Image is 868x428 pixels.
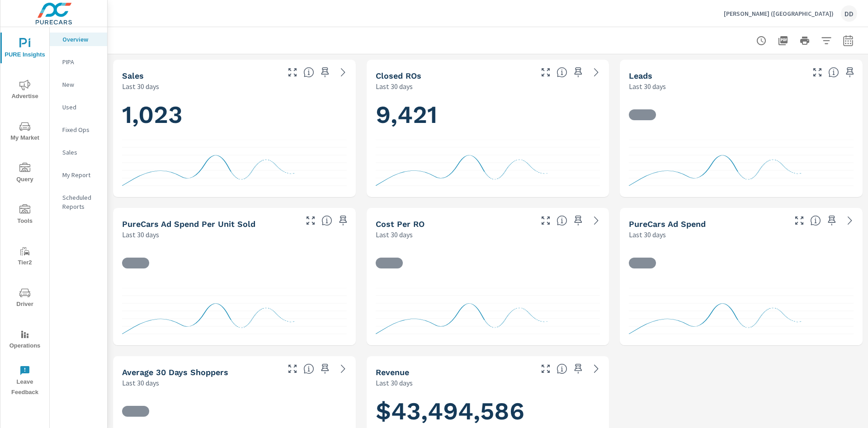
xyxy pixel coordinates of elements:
span: Save this to your personalized report [843,65,857,80]
h1: 1,023 [122,99,347,130]
div: DD [841,5,857,22]
span: Total cost of media for all PureCars channels for the selected dealership group over the selected... [810,215,821,226]
h5: Average 30 Days Shoppers [122,367,228,377]
a: See more details in report [336,65,350,80]
p: Used [62,103,100,112]
span: Average cost incurred by the dealership from each Repair Order closed over the selected date rang... [557,215,567,226]
a: See more details in report [589,362,604,376]
div: My Report [50,168,107,182]
span: Number of vehicles sold by the dealership over the selected date range. [Source: This data is sou... [303,67,314,78]
p: Last 30 days [376,81,413,92]
button: Make Fullscreen [538,65,553,80]
div: Overview [50,33,107,46]
span: Save this to your personalized report [571,362,585,376]
p: Fixed Ops [62,125,100,134]
h5: PureCars Ad Spend [629,219,706,229]
button: Make Fullscreen [538,362,553,376]
h5: Leads [629,71,652,80]
span: Leave Feedback [3,365,47,398]
p: Last 30 days [629,81,666,92]
button: Make Fullscreen [285,362,300,376]
p: Last 30 days [629,229,666,240]
div: Used [50,100,107,114]
h5: PureCars Ad Spend Per Unit Sold [122,219,255,229]
p: Last 30 days [122,377,159,388]
p: Overview [62,35,100,44]
span: Number of Repair Orders Closed by the selected dealership group over the selected time range. [So... [557,67,567,78]
button: Make Fullscreen [810,65,825,80]
button: Make Fullscreen [792,213,807,228]
a: See more details in report [336,362,350,376]
p: Last 30 days [376,377,413,388]
p: New [62,80,100,89]
span: Number of Leads generated from PureCars Tools for the selected dealership group over the selected... [828,67,839,78]
h5: Closed ROs [376,71,421,80]
p: PIPA [62,57,100,66]
span: Save this to your personalized report [825,213,839,228]
p: Last 30 days [122,229,159,240]
p: [PERSON_NAME] ([GEOGRAPHIC_DATA]) [724,9,834,18]
span: Operations [3,329,47,351]
span: Save this to your personalized report [571,65,585,80]
p: Scheduled Reports [62,193,100,211]
p: My Report [62,170,100,179]
h5: Cost per RO [376,219,425,229]
span: Save this to your personalized report [336,213,350,228]
button: Make Fullscreen [303,213,318,228]
div: nav menu [0,27,49,401]
p: Sales [62,148,100,157]
a: See more details in report [589,65,604,80]
p: Last 30 days [122,81,159,92]
button: "Export Report to PDF" [774,32,792,50]
span: Advertise [3,80,47,102]
button: Print Report [796,32,814,50]
span: Query [3,163,47,185]
span: A rolling 30 day total of daily Shoppers on the dealership website, averaged over the selected da... [303,363,314,374]
div: Sales [50,146,107,159]
button: Make Fullscreen [538,213,553,228]
div: PIPA [50,55,107,69]
h5: Revenue [376,367,409,377]
span: Average cost of advertising per each vehicle sold at the dealer over the selected date range. The... [321,215,332,226]
p: Last 30 days [376,229,413,240]
a: See more details in report [843,213,857,228]
button: Apply Filters [817,32,835,50]
span: Tier2 [3,246,47,268]
h1: 9,421 [376,99,600,130]
h1: $43,494,586 [376,395,600,426]
span: Save this to your personalized report [318,362,332,376]
span: Save this to your personalized report [571,213,585,228]
h5: Sales [122,71,144,80]
span: Tools [3,204,47,226]
span: Save this to your personalized report [318,65,332,80]
span: My Market [3,121,47,143]
div: Fixed Ops [50,123,107,136]
button: Select Date Range [839,32,857,50]
span: PURE Insights [3,38,47,60]
div: Scheduled Reports [50,191,107,213]
div: New [50,78,107,91]
a: See more details in report [589,213,604,228]
span: Total sales revenue over the selected date range. [Source: This data is sourced from the dealer’s... [557,363,567,374]
span: Driver [3,287,47,310]
button: Make Fullscreen [285,65,300,80]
